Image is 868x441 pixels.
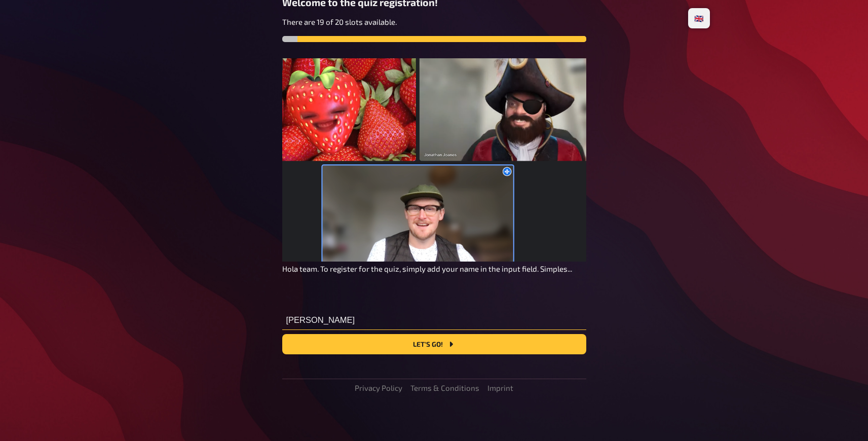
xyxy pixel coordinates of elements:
[487,383,513,392] a: Imprint
[282,58,586,262] img: Screenshot 2025-08-21 at 11.54.39
[282,264,572,273] span: Hola team. To register for the quiz, simply add your name in the input field. Simples...
[282,334,586,354] button: Let's go!
[355,383,402,392] a: Privacy Policy
[690,10,708,26] li: 🇬🇧
[410,383,479,392] a: Terms & Conditions
[282,16,586,28] p: There are 19 of 20 slots available.
[282,310,586,330] input: player name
